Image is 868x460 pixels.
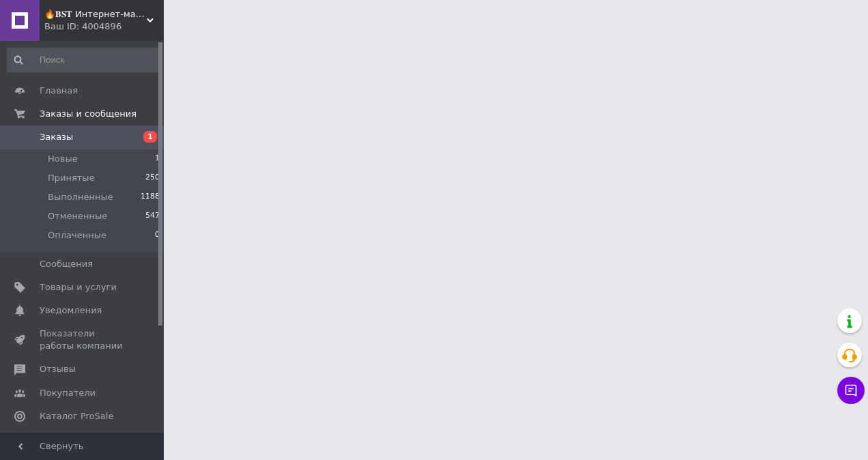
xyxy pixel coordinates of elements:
[40,108,136,120] span: Заказы и сообщения
[40,304,102,317] span: Уведомления
[48,210,107,222] span: Отмененные
[48,172,95,184] span: Принятые
[145,210,160,222] span: 547
[40,410,113,422] span: Каталог ProSale
[40,387,96,399] span: Покупатели
[837,377,865,404] button: Чат с покупателем
[48,153,78,165] span: Новые
[40,85,78,97] span: Главная
[7,48,161,72] input: Поиск
[40,328,126,352] span: Показатели работы компании
[44,20,164,33] div: Ваш ID: 4004896
[40,363,76,375] span: Отзывы
[44,8,147,20] span: 🔥𝐁𝐒𝐓 Интернет-магазин -❗По всем вопросам просьба писать в чат
[141,191,160,203] span: 1188
[40,258,93,270] span: Сообщения
[155,153,160,165] span: 1
[40,281,117,293] span: Товары и услуги
[48,229,106,242] span: Оплаченные
[155,229,160,242] span: 0
[143,131,157,143] span: 1
[145,172,160,184] span: 250
[48,191,113,203] span: Выполненные
[40,131,73,143] span: Заказы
